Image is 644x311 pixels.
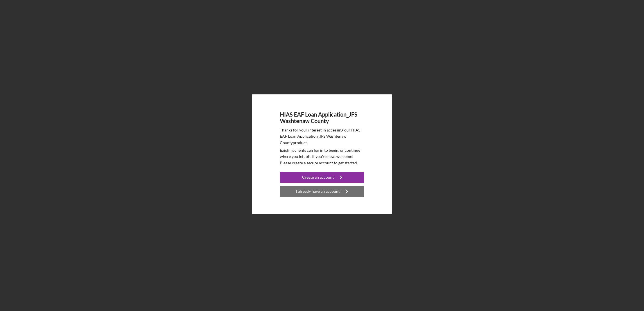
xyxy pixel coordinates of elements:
button: Create an account [280,172,364,183]
a: Create an account [280,172,364,184]
h4: HIAS EAF Loan Application_JFS Washtenaw County [280,111,364,124]
div: Create an account [302,172,334,183]
p: Existing clients can log in to begin, or continue where you left off. If you're new, welcome! Ple... [280,147,364,166]
button: I already have an account [280,186,364,197]
div: I already have an account [296,186,340,197]
p: Thanks for your interest in accessing our HIAS EAF Loan Application_JFS Washtenaw County product. [280,127,364,146]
